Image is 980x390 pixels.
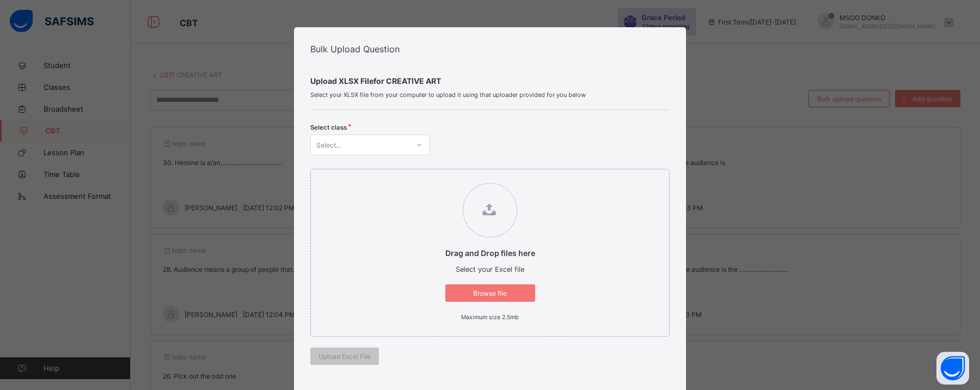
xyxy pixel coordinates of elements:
[310,91,670,99] span: Select your XLSX file from your computer to upload it using that uploader provided for you below
[318,352,371,361] span: Upload Excel File
[936,352,969,385] button: Open asap
[454,289,527,297] span: Browse file
[310,44,400,54] span: Bulk Upload Question
[310,76,670,86] span: Upload XLSX File for CREATIVE ART
[445,248,535,258] p: Drag and Drop files here
[316,135,341,155] div: Select...
[456,265,524,273] span: Select your Excel file
[310,124,347,131] span: Select class
[461,314,519,321] small: Maximum size 2.5mb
